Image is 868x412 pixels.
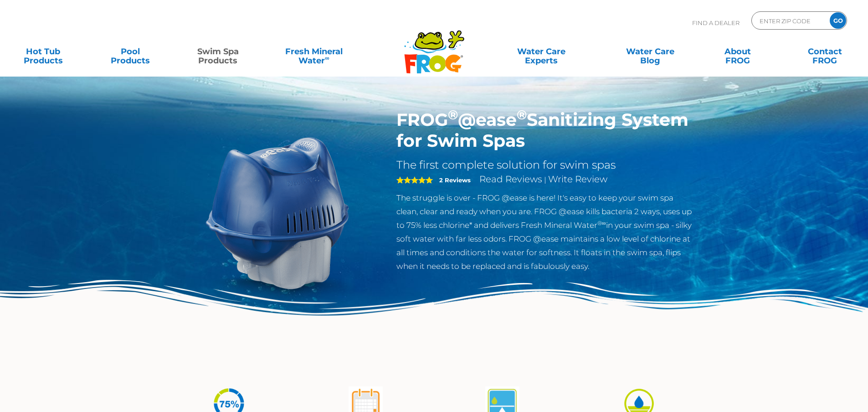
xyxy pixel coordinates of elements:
[399,18,469,74] img: Frog Products Logo
[597,220,606,227] sup: ®∞
[439,176,471,184] strong: 2 Reviews
[396,176,433,184] span: 5
[486,42,596,61] a: Water CareExperts
[448,107,458,123] sup: ®
[396,191,694,273] p: The struggle is over - FROG @ease is here! It's easy to keep your swim spa clean, clear and ready...
[791,42,859,61] a: ContactFROG
[517,107,527,123] sup: ®
[396,158,694,172] h2: The first complete solution for swim spas
[616,42,684,61] a: Water CareBlog
[544,175,546,184] span: |
[9,42,77,61] a: Hot TubProducts
[184,42,252,61] a: Swim SpaProducts
[692,11,740,34] p: Find A Dealer
[704,42,771,61] a: AboutFROG
[830,12,846,29] input: GO
[175,109,383,318] img: ss-@ease-hero.png
[396,109,694,151] h1: FROG @ease Sanitizing System for Swim Spas
[97,42,164,61] a: PoolProducts
[548,174,607,185] a: Write Review
[479,174,542,185] a: Read Reviews
[325,54,329,62] sup: ∞
[271,42,356,61] a: Fresh MineralWater∞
